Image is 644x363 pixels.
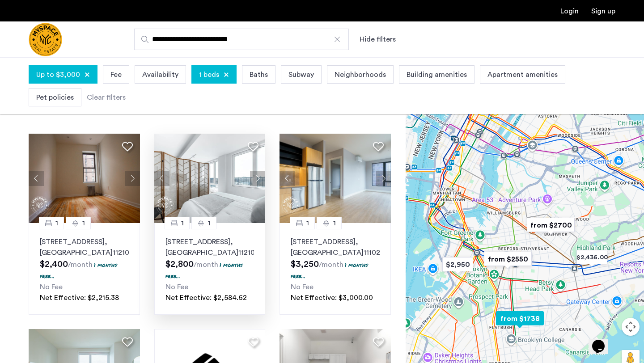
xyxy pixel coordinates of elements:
[110,69,122,80] span: Fee
[591,8,615,15] a: Registration
[125,171,140,186] button: Next apartment
[360,34,396,45] button: Show or hide filters
[376,171,391,186] button: Next apartment
[165,260,194,269] span: $2,800
[280,134,391,223] img: 1997_638519966982966758.png
[333,218,336,228] span: 1
[36,92,74,103] span: Pet policies
[36,69,80,80] span: Up to $3,000
[288,69,314,80] span: Subway
[154,134,266,223] img: a8b926f1-9a91-4e5e-b036-feb4fe78ee5d_638812761000529695.jpeg
[439,254,477,274] div: $2,950
[480,249,535,269] div: from $2550
[165,236,254,258] p: [STREET_ADDRESS] 11210
[194,261,218,268] sub: /month
[291,236,380,258] p: [STREET_ADDRESS] 11102
[165,261,243,280] p: 1 months free...
[29,223,140,315] a: 11[STREET_ADDRESS], [GEOGRAPHIC_DATA]112101 months free...No FeeNet Effective: $2,215.38
[306,218,309,228] span: 1
[280,223,391,315] a: 11[STREET_ADDRESS], [GEOGRAPHIC_DATA]111021 months free...No FeeNet Effective: $3,000.00
[492,308,547,329] div: from $1738
[82,218,85,228] span: 1
[29,23,62,56] img: logo
[165,294,247,301] span: Net Effective: $2,584.62
[208,218,211,228] span: 1
[29,23,62,56] a: Cazamio Logo
[134,29,349,50] input: Apartment Search
[87,92,126,103] div: Clear filters
[165,283,188,291] span: No Fee
[55,218,58,228] span: 1
[487,69,558,80] span: Apartment amenities
[40,236,129,258] p: [STREET_ADDRESS] 11210
[291,260,319,269] span: $3,250
[199,69,219,80] span: 1 beds
[560,8,579,15] a: Login
[319,261,343,268] sub: /month
[142,69,178,80] span: Availability
[523,215,578,235] div: from $2700
[29,171,44,186] button: Previous apartment
[40,260,68,269] span: $2,400
[181,218,184,228] span: 1
[40,294,119,301] span: Net Effective: $2,215.38
[407,69,467,80] span: Building amenities
[40,283,63,291] span: No Fee
[589,327,617,354] iframe: chat widget
[154,171,169,186] button: Previous apartment
[280,171,295,186] button: Previous apartment
[291,283,314,291] span: No Fee
[250,69,268,80] span: Baths
[573,247,611,267] div: $2,436.00
[622,318,640,336] button: Map camera controls
[291,294,373,301] span: Net Effective: $3,000.00
[335,69,386,80] span: Neighborhoods
[250,171,265,186] button: Next apartment
[154,223,266,315] a: 11[STREET_ADDRESS], [GEOGRAPHIC_DATA]112101 months free...No FeeNet Effective: $2,584.62
[68,261,93,268] sub: /month
[29,134,140,223] img: a8b926f1-9a91-4e5e-b036-feb4fe78ee5d_638784285516660311.jpeg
